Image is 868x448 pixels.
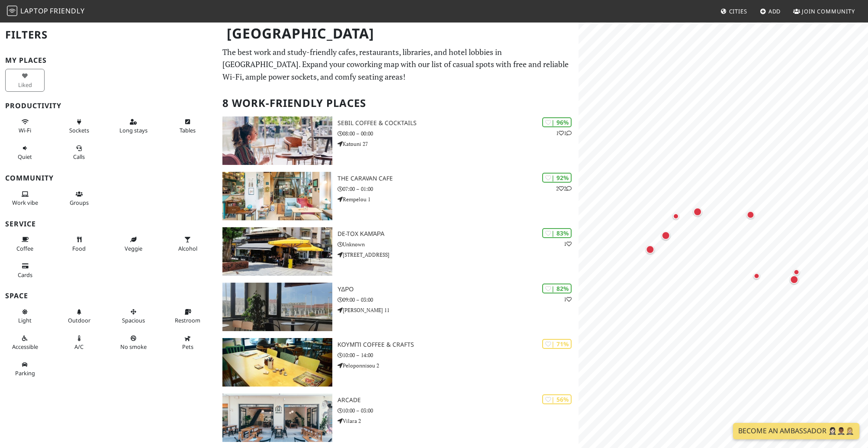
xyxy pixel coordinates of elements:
span: Power sockets [69,126,89,134]
div: | 96% [542,117,572,127]
a: Cities [717,3,751,19]
div: | 71% [542,339,572,349]
h3: Space [5,292,212,300]
button: Food [59,232,99,255]
span: Spacious [122,316,145,324]
a: The Caravan Cafe | 92% 22 The Caravan Cafe 07:00 – 01:00 Rempelou 1 [217,172,579,220]
span: Smoke free [120,343,147,351]
span: Air conditioned [74,343,84,351]
h3: My Places [5,56,212,64]
span: Credit cards [18,271,32,279]
p: Rempelou 1 [338,195,579,203]
img: ARCADE [222,393,333,442]
span: Group tables [70,199,89,206]
span: Pet friendly [182,343,193,351]
p: 09:00 – 03:00 [338,296,579,304]
span: Work-friendly tables [180,126,196,134]
button: Long stays [114,115,153,138]
p: 1 [564,295,572,303]
img: ΥΔΡΟ [222,283,333,331]
span: Cities [729,7,747,15]
a: Join Community [790,3,858,19]
p: 1 1 [556,129,572,137]
a: Sebil Coffee & Cocktails | 96% 11 Sebil Coffee & Cocktails 08:00 – 00:00 Katouni 27 [217,116,579,165]
button: A/C [59,331,99,354]
span: Outdoor area [68,316,90,324]
h1: [GEOGRAPHIC_DATA] [220,22,577,45]
span: Friendly [50,6,84,16]
span: Coffee [16,245,33,252]
h3: ARCADE [338,396,579,404]
p: The best work and study-friendly cafes, restaurants, libraries, and hotel lobbies in [GEOGRAPHIC_... [222,46,574,83]
p: 1 [564,240,572,248]
button: Quiet [5,141,45,164]
h3: ΥΔΡΟ [338,286,579,293]
button: Calls [59,141,99,164]
span: People working [12,199,38,206]
span: Veggie [125,245,142,252]
h3: Service [5,220,212,228]
p: Unknown [338,240,579,248]
button: No smoke [114,331,153,354]
div: Map marker [791,267,802,277]
a: ΥΔΡΟ | 82% 1 ΥΔΡΟ 09:00 – 03:00 [PERSON_NAME] 11 [217,283,579,331]
h3: De-tox Καμάρα [338,230,579,238]
div: Map marker [671,211,681,221]
button: Outdoor [59,305,99,328]
button: Parking [5,358,45,380]
span: Join Community [802,7,855,15]
span: Add [768,7,781,15]
span: Parking [15,369,35,377]
h3: The Caravan Cafe [338,175,579,182]
span: Laptop [20,6,48,16]
p: [STREET_ADDRESS] [338,251,579,259]
div: | 82% [542,284,572,293]
button: Sockets [59,115,99,138]
button: Groups [59,187,99,210]
span: Quiet [18,153,32,161]
span: Food [72,245,86,252]
button: Accessible [5,331,45,354]
h3: Productivity [5,102,212,110]
button: Restroom [168,305,207,328]
button: Pets [168,331,207,354]
span: Natural light [18,316,32,324]
div: Map marker [752,271,762,281]
p: Peloponnisou 2 [338,361,579,370]
img: Κουμπί Coffee & Crafts [222,338,333,387]
button: Wi-Fi [5,115,45,138]
a: ARCADE | 56% ARCADE 10:00 – 03:00 Vilara 2 [217,393,579,442]
div: Map marker [788,274,800,286]
p: [PERSON_NAME] 11 [338,306,579,314]
h2: 8 Work-Friendly Places [222,90,574,116]
a: Κουμπί Coffee & Crafts | 71% Κουμπί Coffee & Crafts 10:00 – 14:00 Peloponnisou 2 [217,338,579,387]
h2: Filters [5,22,212,48]
span: Restroom [175,316,200,324]
h3: Community [5,174,212,182]
span: Long stays [119,126,148,134]
button: Cards [5,259,45,282]
button: Work vibe [5,187,45,210]
p: 10:00 – 14:00 [338,351,579,359]
p: 10:00 – 03:00 [338,406,579,415]
button: Alcohol [168,232,207,255]
div: Map marker [644,243,656,255]
span: Stable Wi-Fi [19,126,31,134]
p: 08:00 – 00:00 [338,129,579,138]
h3: Κουμπί Coffee & Crafts [338,341,579,348]
span: Alcohol [178,245,197,252]
img: De-tox Καμάρα [222,227,333,276]
a: LaptopFriendly LaptopFriendly [7,4,85,19]
div: | 83% [542,228,572,238]
button: Coffee [5,232,45,255]
div: Map marker [660,229,672,242]
span: Video/audio calls [73,153,85,161]
button: Tables [168,115,207,138]
div: Map marker [745,209,756,220]
button: Spacious [114,305,153,328]
button: Veggie [114,232,153,255]
img: LaptopFriendly [7,6,17,16]
span: Accessible [12,343,38,351]
h3: Sebil Coffee & Cocktails [338,119,579,127]
a: Add [756,3,784,19]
